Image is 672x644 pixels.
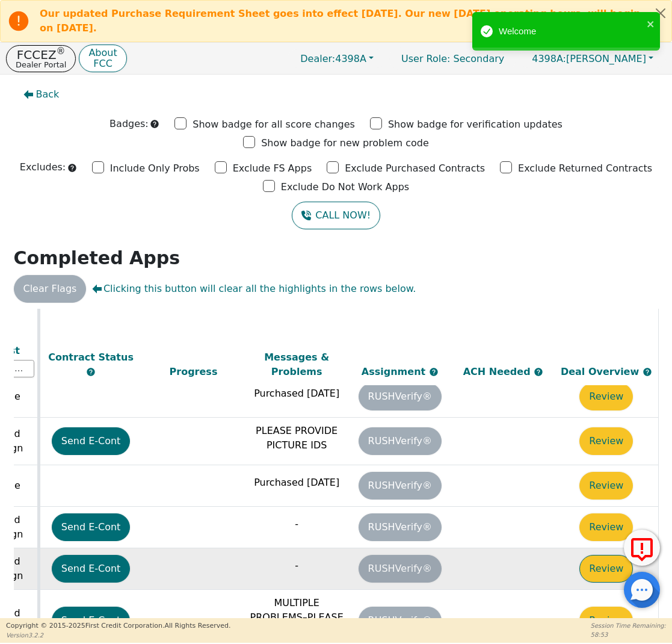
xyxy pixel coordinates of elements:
[109,117,149,131] p: Badges:
[40,8,641,34] b: Our updated Purchase Requirement Sheet goes into effect [DATE]. Our new [DATE] operating hours, w...
[14,81,69,108] button: Back
[401,53,450,64] span: User Role :
[579,555,633,583] button: Review
[389,47,516,70] p: Secondary
[52,555,131,583] button: Send E-Cont
[624,530,660,566] button: Report Error to FCC
[193,117,355,132] p: Show badge for all score changes
[463,365,534,377] span: ACH Needed
[499,25,643,39] div: Welcome
[518,161,652,176] p: Exclude Returned Contracts
[591,621,666,630] p: Session Time Remaining:
[362,365,429,377] span: Assignment
[233,161,312,176] p: Exclude FS Apps
[292,202,380,229] button: CALL NOW!
[6,621,230,631] p: Copyright © 2015- 2025 First Credit Corporation.
[248,350,345,379] div: Messages & Problems
[16,61,66,69] p: Dealer Portal
[248,475,345,490] p: Purchased [DATE]
[248,517,345,531] p: -
[647,17,655,31] button: close
[248,386,345,401] p: Purchased [DATE]
[52,607,131,634] button: Send E-Cont
[300,53,335,64] span: Dealer:
[14,247,180,268] strong: Completed Apps
[345,161,485,176] p: Exclude Purchased Contracts
[281,180,409,194] p: Exclude Do Not Work Apps
[579,383,633,410] button: Review
[16,49,66,61] p: FCCEZ
[92,282,416,296] span: Clicking this button will clear all the highlights in the rows below.
[300,53,366,64] span: 4398A
[591,630,666,639] p: 58:53
[248,559,345,573] p: -
[650,1,671,25] button: Close alert
[6,631,230,640] p: Version 3.2.2
[579,607,633,634] button: Review
[20,160,66,175] p: Excludes:
[579,513,633,541] button: Review
[579,427,633,455] button: Review
[79,45,126,73] button: AboutFCC
[52,427,131,455] button: Send E-Cont
[561,365,652,377] span: Deal Overview
[6,45,76,72] button: FCCEZ®Dealer Portal
[261,136,429,150] p: Show badge for new problem code
[57,46,66,57] sup: ®
[36,87,60,102] span: Back
[110,161,200,176] p: Include Only Probs
[48,351,134,362] span: Contract Status
[145,364,242,379] div: Progress
[579,472,633,500] button: Review
[164,622,230,630] span: All Rights Reserved.
[88,48,117,58] p: About
[389,47,516,70] a: User Role: Secondary
[288,49,386,68] button: Dealer:4398A
[388,117,563,132] p: Show badge for verification updates
[88,59,117,69] p: FCC
[248,596,345,639] p: MULTIPLE PROBLEMS–PLEASE CALL
[52,513,131,541] button: Send E-Cont
[248,424,345,453] p: PLEASE PROVIDE PICTURE IDS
